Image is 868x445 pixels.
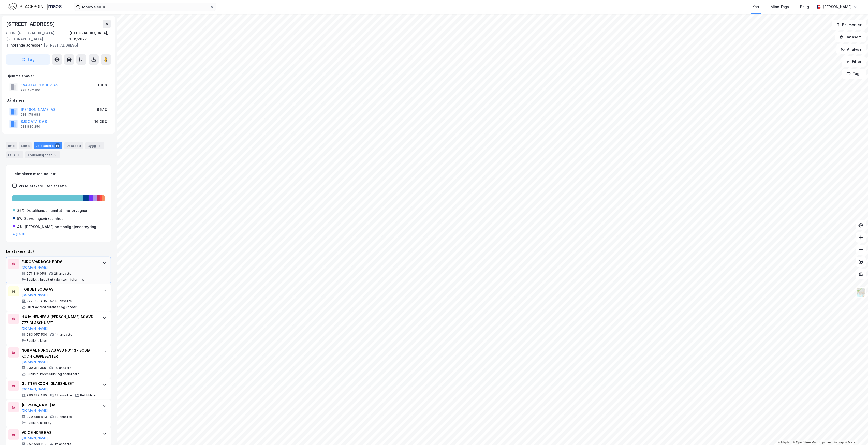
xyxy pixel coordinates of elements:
button: [DOMAIN_NAME] [22,436,48,440]
div: Datasett [64,142,83,149]
button: [DOMAIN_NAME] [22,327,48,331]
span: Tilhørende adresser: [6,43,44,47]
div: Leietakere [34,142,62,149]
div: Serveringsvirksomhet [24,216,63,222]
div: 16.26% [94,118,108,125]
div: 4% [17,224,23,230]
div: ESG [6,151,23,158]
div: 979 488 513 [27,415,47,419]
button: Filter [842,56,866,67]
div: [STREET_ADDRESS] [6,20,56,28]
div: 971 816 058 [27,272,46,276]
div: Hjemmelshaver [6,73,111,79]
div: 5% [17,216,22,222]
a: Improve this map [819,441,844,444]
div: Kart [752,4,759,10]
button: [DOMAIN_NAME] [22,409,48,413]
div: 35 [55,143,60,148]
div: 66.1% [97,107,108,113]
div: Butikkh. klær [27,339,47,343]
div: 928 442 802 [21,88,41,92]
div: Bolig [800,4,809,10]
div: 16 ansatte [55,299,72,303]
div: TORGET BODØ AS [22,286,97,292]
div: [PERSON_NAME] [823,4,852,10]
div: 85% [17,207,24,214]
button: Tag [6,54,50,65]
div: Eiere [19,142,32,149]
div: 986 187 480 [27,393,47,397]
div: EUROSPAR KOCH BODØ [22,259,97,265]
div: 930 311 359 [27,366,46,370]
div: 1 [16,152,21,157]
div: 6 [53,152,58,157]
button: Datasett [835,32,866,42]
button: Og 4 til [13,232,25,236]
div: Leietakere (35) [6,248,111,255]
div: 922 396 485 [27,299,47,303]
div: 100% [98,82,108,88]
input: Søk på adresse, matrikkel, gårdeiere, leietakere eller personer [80,3,210,11]
div: VOICE NORGE AS [22,429,97,436]
div: Bygg [85,142,104,149]
a: OpenStreetMap [793,441,818,444]
div: Info [6,142,17,149]
div: GLITTER KOCH I GLASSHUSET [22,381,97,387]
div: NORMAL NORGE AS AVD NO1137 BODØ KOCH KJØPESENTER [22,347,97,360]
div: Mine Tags [771,4,789,10]
div: Butikkh. bredt utvalg nær.midler mv. [27,278,84,282]
iframe: Chat Widget [843,421,868,445]
div: 914 178 983 [21,113,40,117]
div: [PERSON_NAME] AS [22,402,97,408]
div: Butikkh. skotøy [27,421,51,425]
div: Transaksjoner [25,151,60,158]
button: [DOMAIN_NAME] [22,293,48,297]
div: Drift av restauranter og kafeer [27,305,77,309]
div: Detaljhandel, unntatt motorvogner [26,207,87,214]
div: 983 057 500 [27,333,47,337]
div: 28 ansatte [54,272,71,276]
button: Bokmerker [832,20,866,30]
button: [DOMAIN_NAME] [22,360,48,364]
div: Vis leietakere uten ansatte [19,183,67,189]
img: logo.f888ab2527a4732fd821a326f86c7f29.svg [8,2,62,11]
div: 13 ansatte [55,393,72,397]
div: 14 ansatte [54,366,71,370]
div: Butikkh. el. [80,393,97,397]
div: 14 ansatte [55,333,72,337]
div: Butikkh. kosmetikk og toalettart. [27,372,80,376]
div: [STREET_ADDRESS] [6,42,107,48]
div: 1 [97,143,102,148]
div: 8006, [GEOGRAPHIC_DATA], [GEOGRAPHIC_DATA] [6,30,70,42]
img: Z [856,288,866,297]
div: [PERSON_NAME] personlig tjenesteyting [25,224,96,230]
div: H & M HENNES & [PERSON_NAME] AS AVD 777 GLASSHUSET [22,314,97,326]
button: Tags [842,69,866,79]
button: [DOMAIN_NAME] [22,265,48,270]
div: [GEOGRAPHIC_DATA], 138/2077 [70,30,111,42]
div: 13 ansatte [55,415,72,419]
div: 981 880 250 [21,125,40,129]
div: Gårdeiere [6,97,111,103]
a: Mapbox [778,441,792,444]
div: Leietakere etter industri [12,171,105,177]
button: [DOMAIN_NAME] [22,387,48,391]
button: Analyse [836,44,866,54]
